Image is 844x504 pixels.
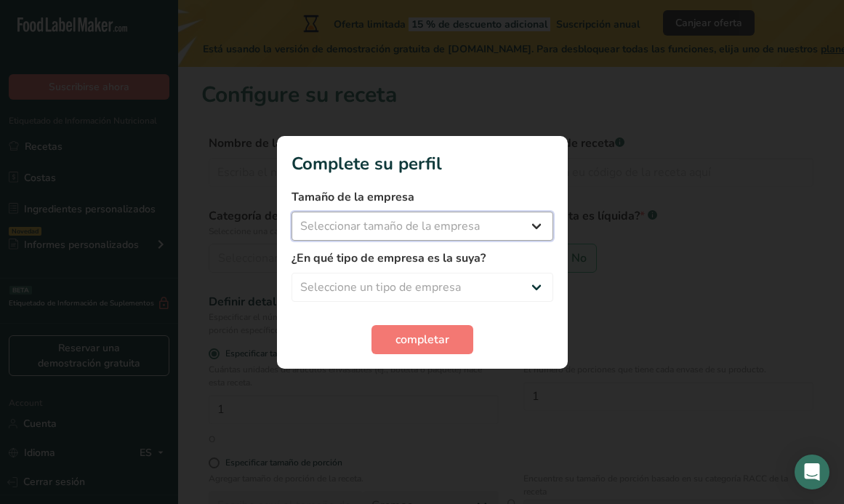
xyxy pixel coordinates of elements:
[292,151,553,177] h1: Complete su perfil
[395,331,449,348] span: completar
[795,455,829,489] div: Open Intercom Messenger
[292,188,553,206] label: Tamaño de la empresa
[292,249,553,267] label: ¿En qué tipo de empresa es la suya?
[371,325,473,354] button: completar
